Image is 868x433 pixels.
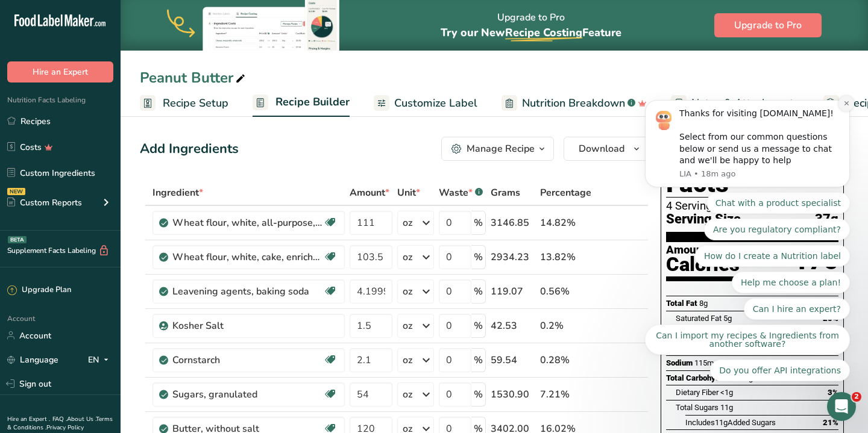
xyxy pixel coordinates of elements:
a: FAQ . [52,415,67,423]
a: Customize Label [374,90,477,117]
div: Add Ingredients [140,139,239,159]
span: Total Sugars [676,403,719,412]
div: oz [403,250,412,264]
span: 11g [715,418,728,427]
span: Recipe Builder [275,94,350,110]
div: 42.53 [491,319,535,333]
span: 2 [852,392,861,402]
button: Download [564,137,649,161]
div: 3146.85 [491,216,535,230]
a: Nutrition Breakdown [502,90,647,117]
div: 7.21% [540,387,591,402]
a: Hire an Expert . [7,415,50,423]
span: Grams [491,185,520,200]
a: Recipe Setup [140,90,228,117]
div: Upgrade to Pro [441,1,621,51]
div: EN [88,352,113,367]
div: Wheat flour, white, all-purpose, enriched, calcium-fortified [172,216,323,230]
a: Recipe Builder [253,89,350,117]
div: Leavening agents, baking soda [172,284,323,299]
span: Nutrition Breakdown [522,95,625,111]
div: 59.54 [491,353,535,367]
div: Sugars, granulated [172,387,323,402]
div: Custom Reports [7,196,82,209]
div: Waste [439,185,483,200]
div: Cornstarch [172,353,323,367]
span: Ingredient [153,185,203,200]
a: Terms & Conditions . [7,415,113,432]
iframe: Intercom live chat [827,392,856,421]
div: oz [403,353,412,367]
span: Includes Added Sugars [685,418,776,427]
span: Download [579,142,624,156]
div: 14.82% [540,216,591,230]
span: Unit [397,185,420,200]
div: oz [403,387,412,402]
span: Customize Label [394,95,477,111]
div: 0.56% [540,284,591,299]
span: Recipe Costing [505,25,582,40]
div: Manage Recipe [467,142,535,156]
div: oz [403,216,412,230]
button: Hire an Expert [7,61,113,83]
div: 13.82% [540,250,591,264]
span: 21% [823,418,838,427]
a: Language [7,349,58,370]
div: 0.28% [540,353,591,367]
div: oz [403,284,412,299]
button: Manage Recipe [441,137,554,161]
div: BETA [8,236,27,243]
a: About Us . [67,415,96,423]
span: Recipe Setup [163,95,228,111]
div: NEW [7,188,25,195]
div: 1530.90 [491,387,535,402]
div: Wheat flour, white, cake, enriched [172,250,323,264]
span: 11g [720,403,733,412]
div: 2934.23 [491,250,535,264]
div: 0.2% [540,319,591,333]
div: oz [403,319,412,333]
div: 119.07 [491,284,535,299]
div: Kosher Salt [172,319,323,333]
span: Amount [350,185,389,200]
a: Privacy Policy [46,423,84,432]
span: Try our New Feature [441,25,621,40]
span: Percentage [540,185,591,200]
div: Peanut Butter [140,67,248,89]
div: Upgrade Plan [7,284,71,296]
